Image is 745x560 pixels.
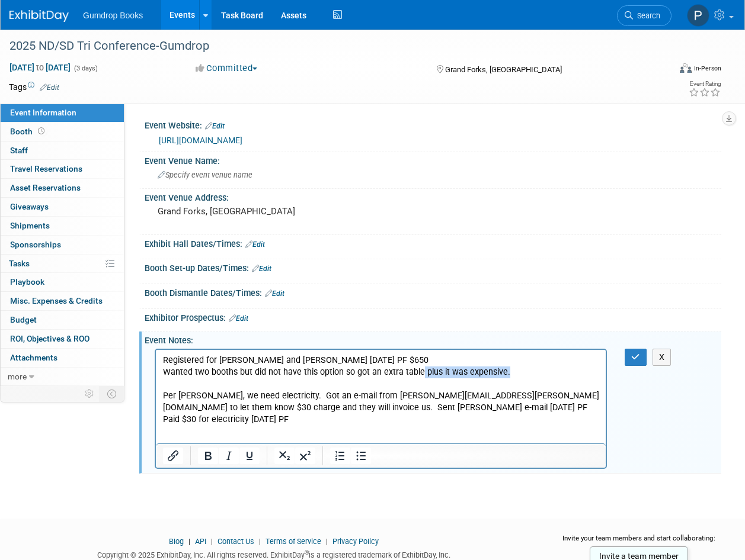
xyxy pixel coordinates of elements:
[10,183,81,192] span: Asset Reservations
[9,62,71,73] span: [DATE] [DATE]
[145,284,721,300] div: Booth Dismantle Dates/Times:
[10,127,47,136] span: Booth
[256,537,264,546] span: |
[245,240,265,249] a: Edit
[198,448,218,464] button: Bold
[305,549,309,556] sup: ®
[445,65,562,74] span: Grand Forks, [GEOGRAPHIC_DATA]
[1,349,124,367] a: Attachments
[557,533,721,551] div: Invite your team members and start collaborating:
[145,309,721,324] div: Exhibitor Prospectus:
[8,372,27,381] span: more
[158,206,372,217] pre: Grand Forks, [GEOGRAPHIC_DATA]
[1,217,124,235] a: Shipments
[10,202,49,211] span: Giveaways
[295,448,315,464] button: Superscript
[618,62,721,79] div: Event Format
[5,36,660,57] div: 2025 ND/SD Tri Conference-Gumdrop
[1,255,124,273] a: Tasks
[219,448,239,464] button: Italic
[145,152,721,167] div: Event Venue Name:
[9,81,59,93] td: Tags
[680,63,692,73] img: Format-Inperson.png
[689,81,721,87] div: Event Rating
[10,164,82,173] span: Travel Reservations
[239,448,260,464] button: Underline
[145,117,721,132] div: Event Website:
[653,349,672,366] button: X
[205,122,225,130] a: Edit
[1,198,124,216] a: Giveaways
[1,236,124,254] a: Sponsorships
[1,123,124,141] a: Booth
[79,386,100,401] td: Personalize Event Tab Strip
[9,259,30,268] span: Tasks
[10,146,28,155] span: Staff
[9,10,69,22] img: ExhibitDay
[158,170,252,179] span: Specify event venue name
[191,62,262,75] button: Committed
[83,11,143,20] span: Gumdrop Books
[186,537,193,546] span: |
[617,5,672,26] a: Search
[159,136,242,145] a: [URL][DOMAIN_NAME]
[145,189,721,204] div: Event Venue Address:
[10,240,61,249] span: Sponsorships
[10,353,57,362] span: Attachments
[1,141,124,160] a: Staff
[145,332,721,346] div: Event Notes:
[10,221,50,230] span: Shipments
[10,315,37,324] span: Budget
[1,104,124,122] a: Event Information
[633,11,660,20] span: Search
[218,537,254,546] a: Contact Us
[40,83,59,92] a: Edit
[156,350,606,443] iframe: Rich Text Area
[1,273,124,291] a: Playbook
[330,448,350,464] button: Numbered list
[1,160,124,178] a: Travel Reservations
[145,259,721,275] div: Booth Set-up Dates/Times:
[145,235,721,250] div: Exhibit Hall Dates/Times:
[266,537,321,546] a: Terms of Service
[10,296,103,305] span: Misc. Expenses & Credits
[229,314,248,323] a: Edit
[1,179,124,197] a: Asset Reservations
[10,334,89,343] span: ROI, Objectives & ROO
[693,64,721,73] div: In-Person
[1,368,124,386] a: more
[274,448,295,464] button: Subscript
[10,277,44,287] span: Playbook
[195,537,206,546] a: API
[1,292,124,310] a: Misc. Expenses & Credits
[100,386,124,401] td: Toggle Event Tabs
[163,448,183,464] button: Insert/edit link
[34,63,46,72] span: to
[1,311,124,329] a: Budget
[169,537,184,546] a: Blog
[332,537,379,546] a: Privacy Policy
[10,108,76,117] span: Event Information
[687,4,709,27] img: Pam Fitzgerald
[265,289,284,298] a: Edit
[36,127,47,136] span: Booth not reserved yet
[351,448,371,464] button: Bullet list
[1,330,124,348] a: ROI, Objectives & ROO
[323,537,331,546] span: |
[208,537,216,546] span: |
[73,65,98,72] span: (3 days)
[252,265,271,273] a: Edit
